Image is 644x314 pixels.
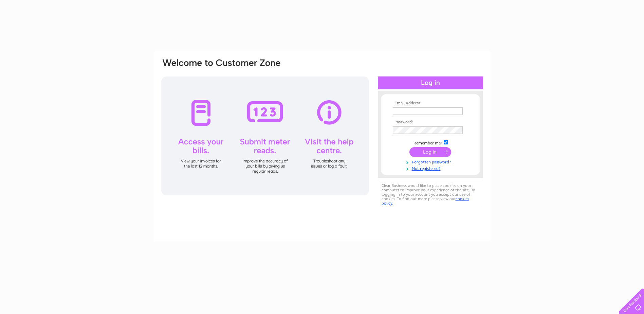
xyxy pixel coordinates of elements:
[391,101,470,106] th: Email Address:
[382,196,469,206] a: cookies policy
[391,139,470,146] td: Remember me?
[391,120,470,125] th: Password:
[393,158,470,165] a: Forgotten password?
[378,180,483,209] div: Clear Business would like to place cookies on your computer to improve your experience of the sit...
[393,165,470,171] a: Not registered?
[409,147,451,157] input: Submit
